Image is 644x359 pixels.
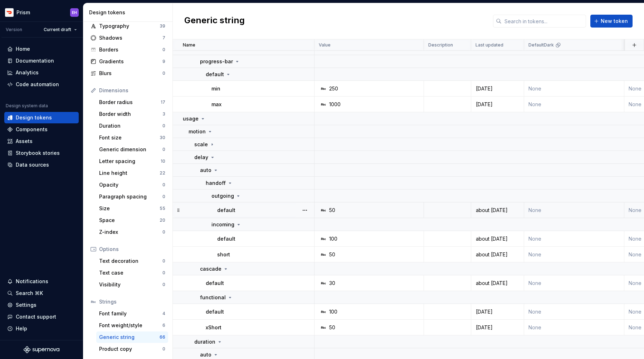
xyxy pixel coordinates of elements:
[96,179,168,191] a: Opacity0
[99,298,165,305] div: Strings
[211,85,220,92] p: min
[99,169,160,177] div: Line height
[99,269,162,276] div: Text case
[99,246,165,253] div: Options
[89,9,170,16] div: Design tokens
[96,191,168,202] a: Paragraph spacing0
[472,324,523,331] div: [DATE]
[99,205,160,212] div: Size
[160,135,165,141] div: 30
[96,279,168,290] a: Visibility0
[162,194,165,200] div: 0
[206,179,226,187] p: handoff
[96,156,168,167] a: Letter spacing10
[524,320,624,335] td: None
[24,346,59,353] svg: Supernova Logo
[96,308,168,319] a: Font family4
[162,258,165,264] div: 0
[99,34,162,41] div: Shadows
[472,280,523,287] div: about [DATE]
[96,215,168,226] a: Space20
[16,57,54,64] div: Documentation
[16,126,48,133] div: Components
[472,207,523,214] div: about [DATE]
[16,9,30,16] div: Prism
[211,192,234,200] p: outgoing
[200,351,211,358] p: auto
[524,247,624,262] td: None
[162,229,165,235] div: 0
[99,158,161,165] div: Letter spacing
[524,97,624,112] td: None
[4,124,79,135] a: Components
[16,81,59,88] div: Code automation
[200,265,221,272] p: cascade
[99,122,162,129] div: Duration
[329,324,335,331] div: 50
[16,325,27,332] div: Help
[472,251,523,258] div: about [DATE]
[16,313,56,320] div: Contact support
[88,20,168,32] a: Typography39
[99,23,160,30] div: Typography
[16,301,36,309] div: Settings
[4,43,79,55] a: Home
[16,114,52,121] div: Design tokens
[329,207,335,214] div: 50
[5,8,14,17] img: bd52d190-91a7-4889-9e90-eccda45865b1.png
[4,159,79,171] a: Data sources
[590,15,633,28] button: New token
[16,278,48,285] div: Notifications
[4,311,79,323] button: Contact support
[96,108,168,120] a: Border width3
[428,42,453,48] p: Description
[88,56,168,67] a: Gradients9
[99,87,165,94] div: Dimensions
[183,115,199,122] p: usage
[217,235,235,242] p: default
[206,71,224,78] p: default
[1,5,82,20] button: PrismEH
[211,221,234,228] p: incoming
[162,270,165,276] div: 0
[96,120,168,132] a: Duration0
[329,101,341,108] div: 1000
[4,136,79,147] a: Assets
[319,42,331,48] p: Value
[161,99,165,105] div: 17
[16,69,39,76] div: Analytics
[4,299,79,311] a: Settings
[88,44,168,55] a: Borders0
[472,235,523,242] div: about [DATE]
[200,294,226,301] p: functional
[99,70,162,77] div: Blurs
[4,287,79,299] button: Search ⌘K
[329,235,337,242] div: 100
[99,146,162,153] div: Generic dimension
[472,101,523,108] div: [DATE]
[99,310,162,317] div: Font family
[99,322,162,329] div: Font weight/style
[99,257,162,265] div: Text decoration
[99,281,162,288] div: Visibility
[601,18,628,25] span: New token
[189,128,206,135] p: motion
[4,323,79,334] button: Help
[4,147,79,159] a: Storybook stories
[16,149,60,157] div: Storybook stories
[99,46,162,53] div: Borders
[162,123,165,129] div: 0
[194,141,208,148] p: scale
[217,251,230,258] p: short
[72,10,77,15] div: EH
[524,304,624,320] td: None
[96,255,168,267] a: Text decoration0
[96,320,168,331] a: Font weight/style6
[4,67,79,78] a: Analytics
[524,202,624,218] td: None
[96,144,168,155] a: Generic dimension0
[162,35,165,41] div: 7
[502,15,586,28] input: Search in tokens...
[162,182,165,188] div: 0
[99,334,160,341] div: Generic string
